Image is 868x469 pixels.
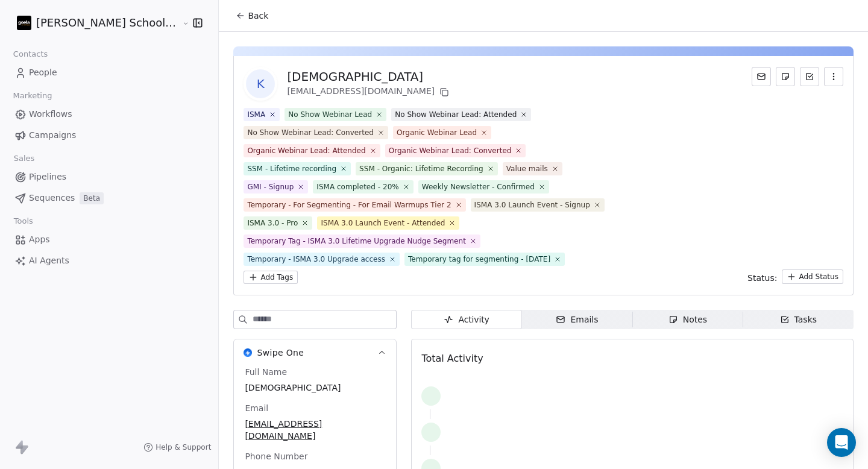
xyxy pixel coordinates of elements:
[29,171,66,183] span: Pipelines
[359,163,483,174] div: SSM - Organic: Lifetime Recording
[10,63,209,83] a: People
[29,108,72,121] span: Workflows
[10,230,209,250] a: Apps
[421,353,483,364] span: Total Activity
[247,109,265,120] div: ISMA
[17,16,31,30] img: Zeeshan%20Neck%20Print%20Dark.png
[827,428,856,457] div: Open Intercom Messenger
[247,200,451,210] div: Temporary - For Segmenting - For Email Warmups Tier 2
[245,382,385,394] span: [DEMOGRAPHIC_DATA]
[389,145,512,156] div: Organic Webinar Lead: Converted
[556,313,598,326] div: Emails
[29,192,75,204] span: Sequences
[29,254,69,267] span: AI Agents
[316,181,398,192] div: ISMA completed - 20%
[156,442,211,452] span: Help & Support
[244,271,298,284] button: Add Tags
[782,269,843,284] button: Add Status
[8,212,38,230] span: Tools
[397,127,477,138] div: Organic Webinar Lead
[668,313,707,326] div: Notes
[247,236,466,247] div: Temporary Tag - ISMA 3.0 Lifetime Upgrade Nudge Segment
[14,13,174,33] button: [PERSON_NAME] School of Finance LLP
[234,339,396,366] button: Swipe OneSwipe One
[8,150,40,168] span: Sales
[780,313,817,326] div: Tasks
[29,233,50,246] span: Apps
[248,10,268,22] span: Back
[247,254,385,265] div: Temporary - ISMA 3.0 Upgrade access
[246,69,275,98] span: K
[474,200,590,210] div: ISMA 3.0 Launch Event - Signup
[321,218,445,228] div: ISMA 3.0 Launch Event - Attended
[287,85,451,99] div: [EMAIL_ADDRESS][DOMAIN_NAME]
[408,254,550,265] div: Temporary tag for segmenting - [DATE]
[10,167,209,187] a: Pipelines
[80,192,104,204] span: Beta
[395,109,517,120] div: No Show Webinar Lead: Attended
[8,87,57,105] span: Marketing
[242,450,310,462] span: Phone Number
[228,5,275,27] button: Back
[247,145,365,156] div: Organic Webinar Lead: Attended
[8,45,53,63] span: Contacts
[288,109,372,120] div: No Show Webinar Lead
[257,347,304,359] span: Swipe One
[247,163,336,174] div: SSM - Lifetime recording
[29,66,57,79] span: People
[422,181,535,192] div: Weekly Newsletter - Confirmed
[247,181,294,192] div: GMI - Signup
[143,442,211,452] a: Help & Support
[506,163,548,174] div: Value mails
[747,272,777,284] span: Status:
[36,15,179,31] span: [PERSON_NAME] School of Finance LLP
[247,218,298,228] div: ISMA 3.0 - Pro
[245,418,385,442] span: [EMAIL_ADDRESS][DOMAIN_NAME]
[244,348,252,357] img: Swipe One
[29,129,76,142] span: Campaigns
[10,251,209,271] a: AI Agents
[10,125,209,145] a: Campaigns
[287,68,451,85] div: [DEMOGRAPHIC_DATA]
[10,104,209,124] a: Workflows
[10,188,209,208] a: SequencesBeta
[242,366,289,378] span: Full Name
[247,127,374,138] div: No Show Webinar Lead: Converted
[242,402,271,414] span: Email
